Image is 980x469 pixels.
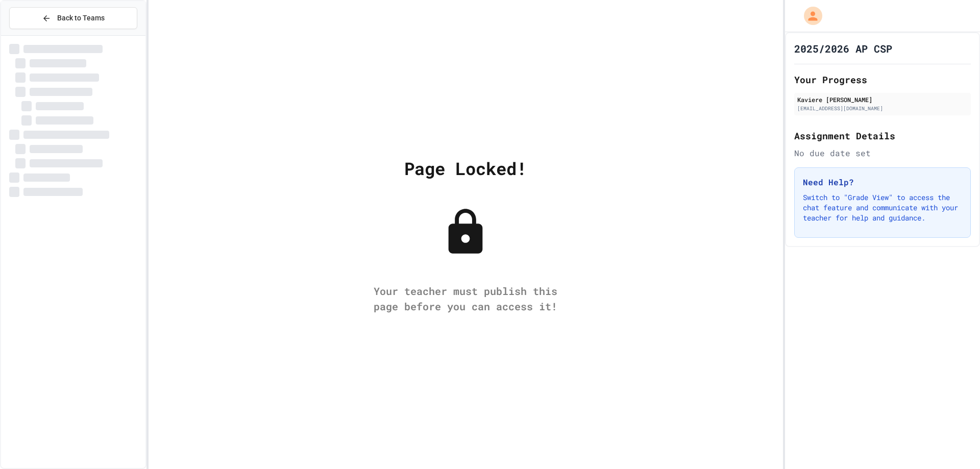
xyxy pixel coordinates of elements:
div: Your teacher must publish this page before you can access it! [363,283,568,314]
h2: Your Progress [794,72,971,87]
h2: Assignment Details [794,129,971,143]
div: No due date set [794,147,971,159]
span: Back to Teams [57,13,105,23]
h3: Need Help? [803,176,962,188]
div: Page Locked! [404,155,527,181]
div: Kaviere [PERSON_NAME] [797,95,968,104]
h1: 2025/2026 AP CSP [794,41,892,56]
button: Back to Teams [9,7,137,29]
p: Switch to "Grade View" to access the chat feature and communicate with your teacher for help and ... [803,192,962,223]
div: [EMAIL_ADDRESS][DOMAIN_NAME] [797,105,968,112]
div: My Account [793,4,825,28]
